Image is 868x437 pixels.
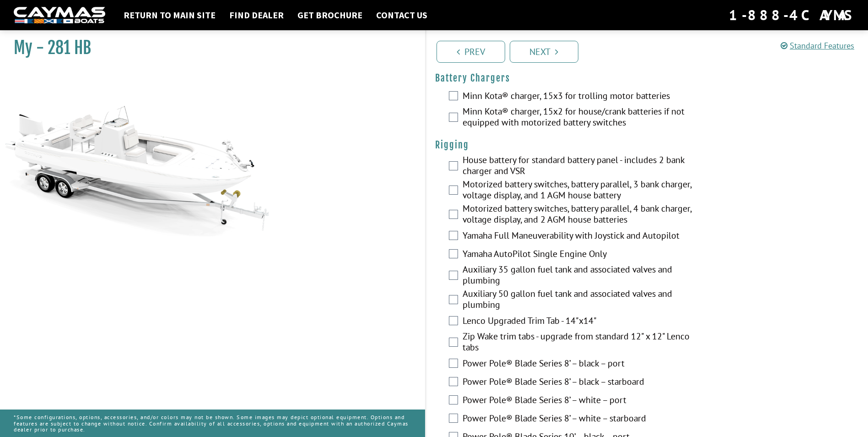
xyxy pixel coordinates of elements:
a: Standard Features [781,40,854,51]
img: white-logo-c9c8dbefe5ff5ceceb0f0178aa75bf4bb51f6bca0971e226c86eb53dfe498488.png [14,7,105,24]
label: Power Pole® Blade Series 8’ – black – port [463,358,706,371]
label: Power Pole® Blade Series 8’ – white – port [463,394,706,408]
label: Motorized battery switches, battery parallel, 4 bank charger, voltage display, and 2 AGM house ba... [463,203,706,227]
label: Yamaha AutoPilot Single Engine Only [463,248,706,262]
div: 1-888-4CAYMAS [729,5,854,25]
label: Auxiliary 35 gallon fuel tank and associated valves and plumbing [463,264,706,288]
label: House battery for standard battery panel - includes 2 bank charger and VSR [463,154,706,179]
label: Lenco Upgraded Trim Tab - 14"x14" [463,315,706,328]
a: Find Dealer [225,9,288,21]
a: Next [510,41,578,63]
h4: Battery Chargers [435,72,859,84]
label: Motorized battery switches, battery parallel, 3 bank charger, voltage display, and 1 AGM house ba... [463,179,706,203]
label: Minn Kota® charger, 15x2 for house/crank batteries if not equipped with motorized battery switches [463,106,706,130]
label: Power Pole® Blade Series 8’ – white – starboard [463,413,706,426]
label: Power Pole® Blade Series 8’ – black – starboard [463,376,706,389]
h1: My - 281 HB [14,38,402,58]
h4: Rigging [435,139,859,151]
p: *Some configurations, options, accessories, and/or colors may not be shown. Some images may depic... [14,410,411,437]
a: Get Brochure [293,9,367,21]
a: Contact Us [372,9,432,21]
label: Zip Wake trim tabs - upgrade from standard 12" x 12" Lenco tabs [463,331,706,355]
label: Auxiliary 50 gallon fuel tank and associated valves and plumbing [463,288,706,312]
label: Yamaha Full Maneuverability with Joystick and Autopilot [463,230,706,243]
a: Return to main site [119,9,220,21]
a: Prev [437,41,505,63]
label: Minn Kota® charger, 15x3 for trolling motor batteries [463,90,706,104]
